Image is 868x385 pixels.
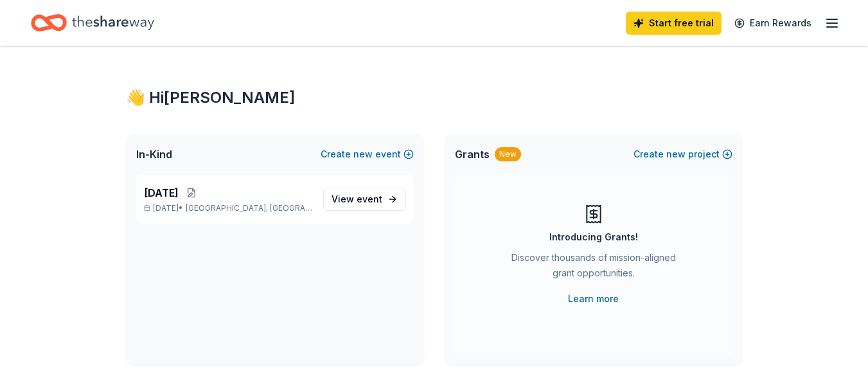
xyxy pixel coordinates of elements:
[549,229,638,245] div: Introducing Grants!
[144,185,179,201] span: [DATE]
[136,147,172,162] span: In-Kind
[495,147,521,161] div: New
[31,8,154,38] a: Home
[626,12,722,35] a: Start free trial
[727,12,819,35] a: Earn Rewards
[455,147,490,162] span: Grants
[666,147,686,162] span: new
[186,203,312,213] span: [GEOGRAPHIC_DATA], [GEOGRAPHIC_DATA]
[323,188,406,211] a: View event
[568,291,619,307] a: Learn more
[321,147,414,162] button: Createnewevent
[332,192,382,207] span: View
[506,250,681,286] div: Discover thousands of mission-aligned grant opportunities.
[126,87,743,108] div: 👋 Hi [PERSON_NAME]
[353,147,373,162] span: new
[633,147,732,162] button: Createnewproject
[357,193,382,204] span: event
[144,203,313,213] p: [DATE] •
